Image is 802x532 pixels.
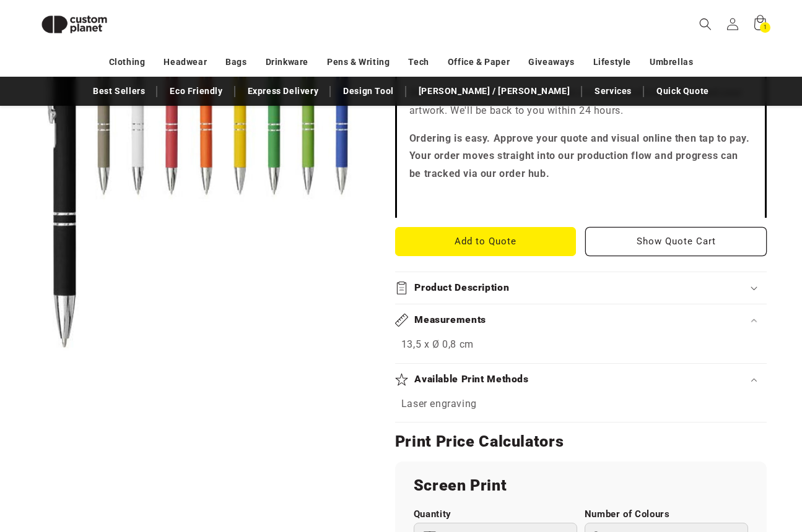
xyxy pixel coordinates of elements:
[408,51,429,73] a: Tech
[401,336,761,354] p: 13,5 x Ø 0,8 cm
[225,51,246,73] a: Bags
[448,51,510,73] a: Office & Paper
[395,227,577,256] button: Add to Quote
[409,193,752,205] iframe: Customer reviews powered by Trustpilot
[593,51,631,73] a: Lifestyle
[401,398,477,410] span: Laser engraving
[395,304,767,336] summary: Measurements
[414,281,509,294] h2: Product Description
[266,51,308,73] a: Drinkware
[109,51,146,73] a: Clothing
[163,51,207,73] a: Headwear
[31,5,118,44] img: Custom Planet
[412,80,576,102] a: [PERSON_NAME] / [PERSON_NAME]
[414,314,486,327] h2: Measurements
[585,508,748,520] label: Number of Colours
[87,80,151,102] a: Best Sellers
[650,51,693,73] a: Umbrellas
[409,132,750,180] strong: Ordering is easy. Approve your quote and visual online then tap to pay. Your order moves straight...
[414,373,529,386] h2: Available Print Methods
[31,19,364,351] media-gallery: Gallery Viewer
[327,51,390,73] a: Pens & Writing
[163,80,229,102] a: Eco Friendly
[692,11,719,38] summary: Search
[395,432,767,452] h2: Print Price Calculators
[590,398,802,532] iframe: Chat Widget
[242,80,325,102] a: Express Delivery
[337,80,400,102] a: Design Tool
[588,80,638,102] a: Services
[395,364,767,395] summary: Available Print Methods
[414,476,748,496] h2: Screen Print
[764,22,767,33] span: 1
[650,80,715,102] a: Quick Quote
[414,508,577,520] label: Quantity
[585,227,767,256] button: Show Quote Cart
[395,272,767,304] summary: Product Description
[528,51,574,73] a: Giveaways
